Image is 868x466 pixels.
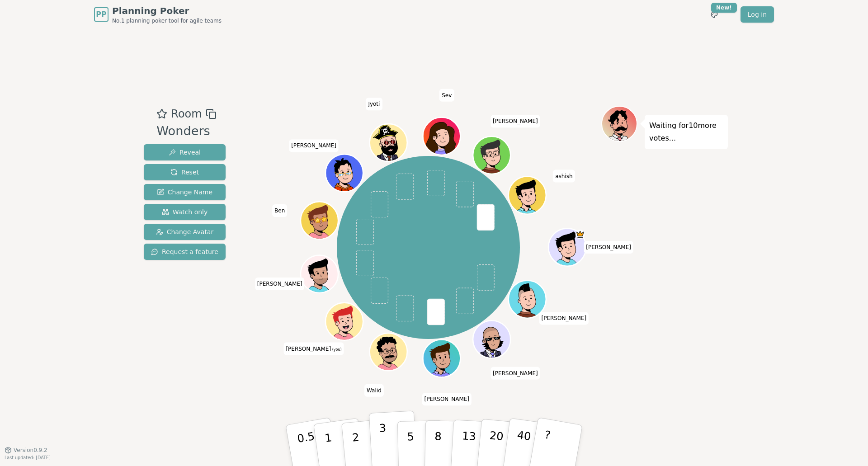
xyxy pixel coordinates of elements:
[162,207,208,217] span: Watch only
[255,278,305,291] span: Click to change your name
[156,227,214,236] span: Change Avatar
[711,3,737,13] div: New!
[171,106,202,122] span: Room
[422,393,472,406] span: Click to change your name
[144,224,226,240] button: Change Avatar
[364,384,384,397] span: Click to change your name
[272,204,287,217] span: Click to change your name
[491,367,540,380] span: Click to change your name
[14,447,47,454] span: Version 0.9.2
[144,164,226,180] button: Reset
[539,312,589,325] span: Click to change your name
[156,106,167,122] button: Add as favourite
[741,6,774,23] a: Log in
[5,455,51,460] span: Last updated: [DATE]
[169,148,201,157] span: Reveal
[576,230,585,239] span: Julin Patel is the host
[439,89,454,102] span: Click to change your name
[5,447,47,454] button: Version0.9.2
[649,119,723,145] p: Waiting for 10 more votes...
[553,170,575,183] span: Click to change your name
[706,6,722,23] button: New!
[112,17,222,24] span: No.1 planning poker tool for agile teams
[144,184,226,200] button: Change Name
[157,188,212,197] span: Change Name
[144,244,226,260] button: Request a feature
[327,304,362,339] button: Click to change your avatar
[289,140,339,152] span: Click to change your name
[156,122,216,141] div: Wonders
[144,204,226,220] button: Watch only
[283,343,344,355] span: Click to change your name
[151,247,218,256] span: Request a feature
[366,98,382,111] span: Click to change your name
[491,115,540,128] span: Click to change your name
[331,348,342,352] span: (you)
[96,9,106,20] span: PP
[170,168,199,177] span: Reset
[144,144,226,160] button: Reveal
[94,5,222,24] a: PPPlanning PokerNo.1 planning poker tool for agile teams
[584,241,633,254] span: Click to change your name
[112,5,222,17] span: Planning Poker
